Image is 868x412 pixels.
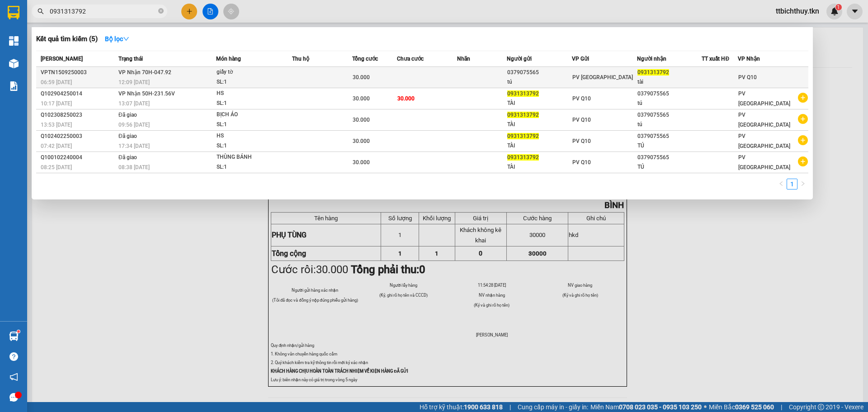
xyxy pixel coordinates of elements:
[776,179,787,189] button: left
[118,122,150,128] span: 09:56 [DATE]
[118,112,137,118] span: Đã giao
[507,56,532,62] span: Người gửi
[217,131,284,141] div: HS
[507,120,571,129] div: TÀI
[41,164,72,170] span: 08:25 [DATE]
[217,110,284,120] div: BỊCH ÁO
[572,95,591,102] span: PV Q10
[85,22,378,33] li: [STREET_ADDRESS][PERSON_NAME]. [GEOGRAPHIC_DATA], Tỉnh [GEOGRAPHIC_DATA]
[738,90,790,107] span: PV [GEOGRAPHIC_DATA]
[507,90,539,97] span: 0931313792
[41,56,83,62] span: [PERSON_NAME]
[353,159,370,166] span: 30.000
[353,95,370,102] span: 30.000
[50,6,156,16] input: Tìm tên, số ĐT hoặc mã đơn
[507,162,571,172] div: TÀI
[637,141,702,151] div: TÚ
[41,132,116,141] div: Q102402250003
[738,112,790,128] span: PV [GEOGRAPHIC_DATA]
[217,152,284,162] div: THÙNG BÁNH
[702,56,729,62] span: TT xuất HĐ
[118,90,175,97] span: VP Nhận 50H-231.56V
[217,120,284,130] div: SL: 1
[797,179,808,189] button: right
[507,77,571,87] div: tú
[85,33,378,45] li: Hotline: 1900 8153
[637,153,702,162] div: 0379075565
[738,133,790,149] span: PV [GEOGRAPHIC_DATA]
[17,330,20,333] sup: 1
[9,393,18,402] span: message
[41,143,72,149] span: 07:42 [DATE]
[572,117,591,123] span: PV Q10
[507,141,571,151] div: TÀI
[118,69,171,76] span: VP Nhận 70H-047.92
[118,100,150,107] span: 13:07 [DATE]
[572,56,589,62] span: VP Gửi
[572,159,591,166] span: PV Q10
[118,79,150,85] span: 12:09 [DATE]
[41,89,116,99] div: Q102904250014
[118,133,137,139] span: Đã giao
[572,138,591,144] span: PV Q10
[9,81,19,91] img: solution-icon
[118,164,150,170] span: 08:38 [DATE]
[36,34,98,44] h3: Kết quả tìm kiếm ( 5 )
[778,181,784,186] span: left
[798,156,808,166] span: plus-circle
[637,56,666,62] span: Người nhận
[38,8,44,14] span: search
[787,179,797,189] a: 1
[637,120,702,129] div: tú
[798,93,808,103] span: plus-circle
[9,352,18,361] span: question-circle
[292,56,309,62] span: Thu hộ
[572,74,633,81] span: PV [GEOGRAPHIC_DATA]
[637,89,702,99] div: 0379075565
[397,95,415,102] span: 30.000
[41,68,116,77] div: VPTN1509250003
[41,122,72,128] span: 13:53 [DATE]
[353,74,370,81] span: 30.000
[41,110,116,120] div: Q102308250023
[41,79,72,85] span: 06:59 [DATE]
[776,179,787,189] li: Previous Page
[637,132,702,141] div: 0379075565
[41,153,116,162] div: Q100102240004
[800,181,806,186] span: right
[217,89,284,99] div: HS
[41,100,72,107] span: 10:17 [DATE]
[118,143,150,149] span: 17:34 [DATE]
[217,67,284,77] div: giấy tờ
[353,138,370,144] span: 30.000
[9,331,19,341] img: warehouse-icon
[11,11,57,57] img: logo.jpg
[457,56,470,62] span: Nhãn
[507,99,571,108] div: TÀI
[637,99,702,108] div: tú
[787,179,797,189] li: 1
[738,74,757,81] span: PV Q10
[507,154,539,161] span: 0931313792
[797,179,808,189] li: Next Page
[798,135,808,145] span: plus-circle
[123,36,129,42] span: down
[217,141,284,151] div: SL: 1
[637,77,702,87] div: tài
[798,114,808,124] span: plus-circle
[217,162,284,172] div: SL: 1
[507,112,539,118] span: 0931313792
[637,110,702,120] div: 0379075565
[217,99,284,109] div: SL: 1
[637,162,702,172] div: TÚ
[507,68,571,77] div: 0379075565
[98,32,137,46] button: Bộ lọcdown
[8,6,19,19] img: logo-vxr
[9,59,19,68] img: warehouse-icon
[217,77,284,87] div: SL: 1
[216,56,241,62] span: Món hàng
[118,154,137,161] span: Đã giao
[11,66,83,81] b: GỬI : PV Q10
[637,69,669,76] span: 0931313792
[9,36,19,46] img: dashboard-icon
